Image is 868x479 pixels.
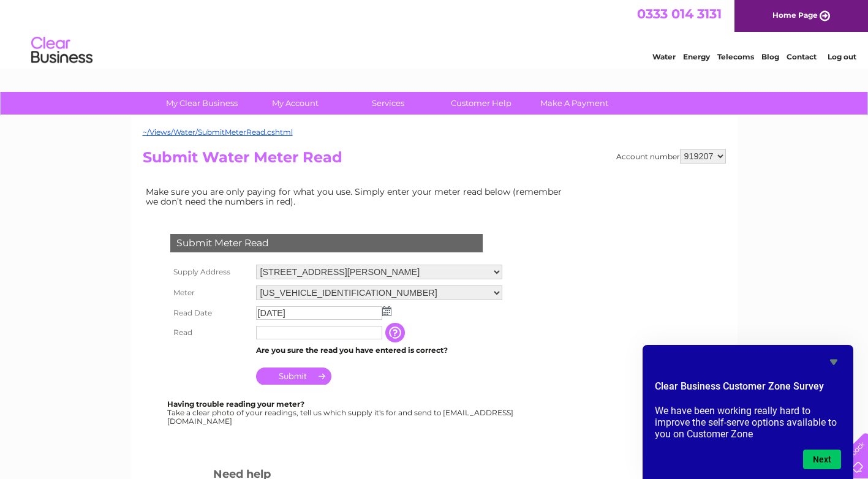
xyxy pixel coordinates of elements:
[167,400,515,425] div: Take a clear photo of your readings, tell us which supply it's for and send to [EMAIL_ADDRESS][DO...
[143,127,293,137] a: ~/Views/Water/SubmitMeterRead.cshtml
[143,149,726,172] h2: Submit Water Meter Read
[382,306,391,316] img: ...
[616,149,726,164] div: Account number
[167,262,253,282] th: Supply Address
[655,405,841,440] p: We have been working really hard to improve the self-serve options available to you on Customer Zone
[761,52,779,61] a: Blog
[652,52,676,61] a: Water
[637,6,722,21] a: 0333 014 3131
[256,368,331,385] input: Submit
[151,92,252,115] a: My Clear Business
[167,399,304,409] b: Having trouble reading your meter?
[143,184,572,209] td: Make sure you are only paying for what you use. Simply enter your meter read below (remember we d...
[787,52,817,61] a: Contact
[803,450,841,469] button: Next question
[828,52,856,61] a: Log out
[683,52,710,61] a: Energy
[655,355,841,469] div: Clear Business Customer Zone Survey
[717,52,754,61] a: Telecoms
[167,282,253,303] th: Meter
[826,355,841,369] button: Hide survey
[253,342,505,358] td: Are you sure the read you have entered is correct?
[524,92,625,115] a: Make A Payment
[431,92,532,115] a: Customer Help
[655,379,841,400] h2: Clear Business Customer Zone Survey
[244,92,345,115] a: My Account
[167,323,253,342] th: Read
[170,234,483,252] div: Submit Meter Read
[338,92,439,115] a: Services
[31,32,93,69] img: logo.png
[167,303,253,323] th: Read Date
[385,323,407,342] input: Information
[145,7,724,59] div: Clear Business is a trading name of Verastar Limited (registered in [GEOGRAPHIC_DATA] No. 3667643...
